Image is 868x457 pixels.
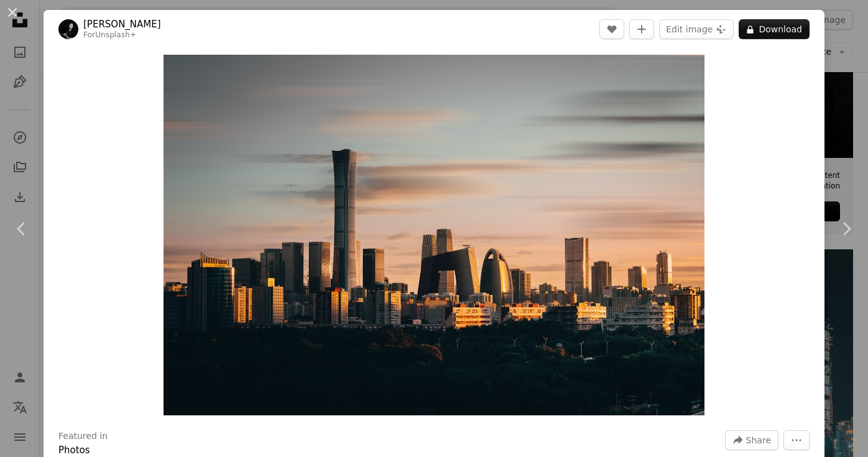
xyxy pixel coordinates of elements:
a: Photos [58,445,90,456]
h3: Featured in [58,430,108,443]
a: Next [824,169,868,289]
a: [PERSON_NAME] [83,18,161,30]
img: Go to ZHENYU LUO's profile [58,19,78,39]
button: Like [599,19,624,39]
button: Edit image [659,19,734,39]
button: Share this image [725,430,778,450]
a: Unsplash+ [95,30,136,39]
button: More Actions [783,430,810,450]
div: For [83,30,161,40]
button: Zoom in on this image [164,55,704,415]
span: Share [746,431,771,450]
button: Add to Collection [629,19,654,39]
button: Download [739,19,810,39]
img: A view of a city skyline at sunset [164,55,704,415]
